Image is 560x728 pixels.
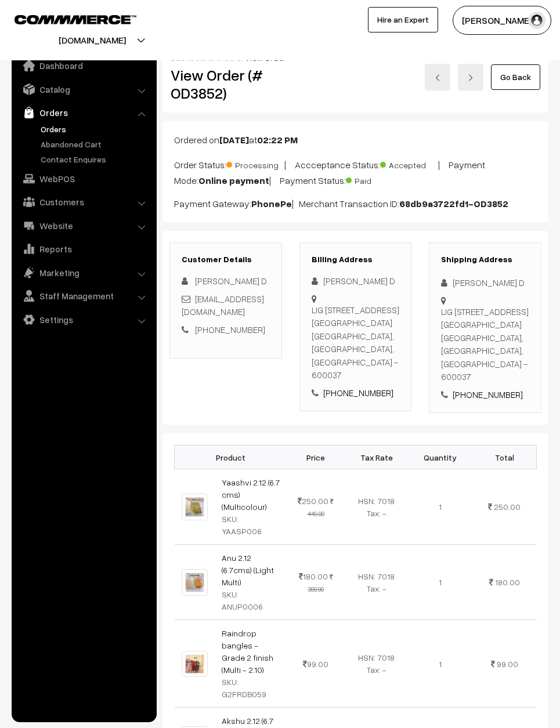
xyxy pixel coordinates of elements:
a: [PHONE_NUMBER] [323,387,393,398]
a: Anu 2.12 (6.7cms) (Light Multi) [222,553,274,587]
a: [EMAIL_ADDRESS][DOMAIN_NAME] [182,294,264,317]
a: Marketing [15,262,153,283]
b: 02:22 PM [257,134,298,146]
span: Processing [226,156,284,171]
img: right-arrow.png [467,74,474,81]
div: SKU: G2FRDB059 [222,676,280,700]
th: Quantity [409,446,472,469]
p: Ordered on at [174,133,537,147]
img: user [528,12,545,29]
div: SKU: ANUP0006 [222,588,280,613]
button: [PERSON_NAME] [453,6,551,35]
a: Go Back [491,64,540,90]
a: Contact Enquires [38,153,153,165]
b: 68db9a3722fd1-OD3852 [399,198,508,209]
h3: Customer Details [182,255,270,265]
a: Raindrop bangles - Grade 2 finish (Multi - 2.10) [222,628,273,675]
a: Customers [15,191,153,212]
span: 99.00 [303,659,328,669]
span: HSN: 7018 Tax: - [358,571,395,593]
a: Staff Management [15,285,153,306]
p: Order Status: | Accceptance Status: | Payment Mode: | Payment Status: [174,156,537,187]
div: [PERSON_NAME] D [312,274,400,288]
span: 99.00 [497,659,518,669]
p: Payment Gateway: | Merchant Transaction ID: [174,197,537,211]
span: 1 [439,577,442,587]
h3: Shipping Address [441,255,529,265]
a: Orders [38,123,153,135]
img: 08.jpg [182,569,208,595]
span: HSN: 7018 Tax: - [358,653,395,675]
a: Dashboard [15,55,153,76]
span: 1 [439,659,442,669]
strike: 449.00 [308,498,334,517]
strike: 300.00 [308,573,333,593]
a: Orders [15,102,153,123]
span: Paid [346,172,404,187]
a: Catalog [15,79,153,100]
span: 180.00 [495,577,520,587]
a: WebPOS [15,168,153,189]
img: MULTI.jpg [182,651,208,677]
a: COMMMERCE [15,12,116,26]
span: [PERSON_NAME] D [195,276,267,286]
span: HSN: 7018 Tax: - [358,496,395,518]
h2: View Order (# OD3852) [171,66,282,102]
span: 250.00 [494,502,521,512]
th: Total [472,446,536,469]
a: Hire an Expert [368,7,438,32]
span: 180.00 [299,571,328,581]
img: left-arrow.png [434,74,441,81]
div: LIG [STREET_ADDRESS][GEOGRAPHIC_DATA] [GEOGRAPHIC_DATA], [GEOGRAPHIC_DATA], [GEOGRAPHIC_DATA] - 6... [441,305,529,383]
div: [PERSON_NAME] D [441,276,529,289]
b: PhonePe [251,198,292,209]
a: Website [15,215,153,236]
a: [PHONE_NUMBER] [195,324,265,335]
span: 1 [439,502,442,512]
h3: Billing Address [312,255,400,265]
th: Price [287,446,345,469]
b: Online payment [198,175,269,186]
img: multi.jpg [182,494,208,520]
th: Tax Rate [345,446,409,469]
img: COMMMERCE [15,15,136,24]
a: Abandoned Cart [38,138,153,150]
div: LIG [STREET_ADDRESS][GEOGRAPHIC_DATA] [GEOGRAPHIC_DATA], [GEOGRAPHIC_DATA], [GEOGRAPHIC_DATA] - 6... [312,303,400,382]
th: Product [175,446,287,469]
a: [PHONE_NUMBER] [453,389,523,400]
a: Settings [15,309,153,330]
b: [DATE] [219,134,249,146]
a: Reports [15,238,153,259]
button: [DOMAIN_NAME] [18,26,167,55]
span: Accepted [380,156,438,171]
a: Yaashvi 2.12 (6.7 cms) (Multicolour) [222,477,280,512]
span: 250.00 [298,496,328,506]
div: SKU: YAASP006 [222,513,280,537]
